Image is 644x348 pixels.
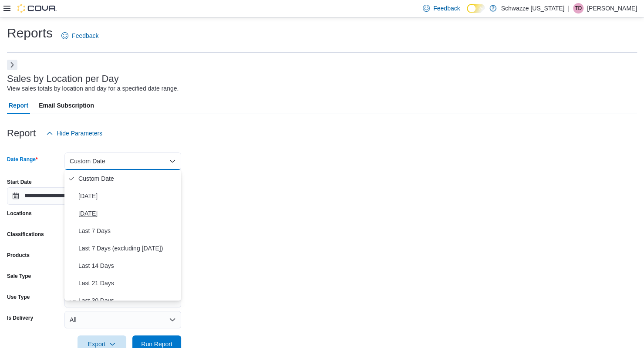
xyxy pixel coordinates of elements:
span: Email Subscription [39,97,94,114]
button: All [64,311,181,328]
label: Use Type [7,294,30,301]
span: Last 30 Days [78,295,178,306]
label: Date Range [7,156,38,163]
p: [PERSON_NAME] [587,3,637,14]
div: View sales totals by location and day for a specified date range. [7,84,179,93]
span: Last 21 Days [78,278,178,288]
span: Report [9,97,28,114]
span: Dark Mode [467,13,467,14]
h3: Report [7,128,36,139]
label: Start Date [7,179,32,186]
span: [DATE] [78,208,178,219]
input: Dark Mode [467,4,485,13]
label: Classifications [7,231,44,238]
span: Last 7 Days (excluding [DATE]) [78,243,178,253]
p: Schwazze [US_STATE] [501,3,564,14]
span: Feedback [433,4,460,13]
span: [DATE] [78,191,178,201]
button: Custom Date [64,152,181,170]
span: Feedback [72,31,98,40]
span: Last 7 Days [78,226,178,236]
p: | [568,3,570,14]
label: Products [7,252,30,259]
label: Is Delivery [7,314,33,321]
label: Sale Type [7,273,31,280]
button: Next [7,60,17,70]
span: TD [575,3,582,14]
input: Press the down key to open a popover containing a calendar. [7,187,91,205]
img: Cova [17,4,57,13]
a: Feedback [58,27,102,44]
span: Hide Parameters [57,129,102,138]
div: Thomas Diperna [573,3,583,14]
span: Custom Date [78,173,178,184]
span: Last 14 Days [78,260,178,271]
div: Select listbox [64,170,181,301]
label: Locations [7,210,32,217]
h3: Sales by Location per Day [7,74,119,84]
h1: Reports [7,24,53,42]
button: Hide Parameters [43,125,106,142]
